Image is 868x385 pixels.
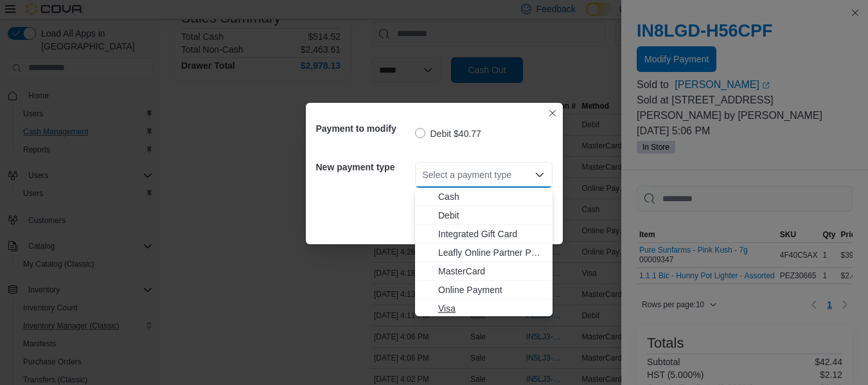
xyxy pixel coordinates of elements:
[438,283,545,296] span: Online Payment
[415,188,553,206] button: Cash
[438,228,545,240] span: Integrated Gift Card
[415,300,553,318] button: Visa
[415,126,481,141] label: Debit $40.77
[415,281,553,300] button: Online Payment
[438,265,545,278] span: MasterCard
[415,262,553,281] button: MasterCard
[415,206,553,225] button: Debit
[438,246,545,259] span: Leafly Online Partner Payment
[423,167,424,183] input: Accessible screen reader label
[438,190,545,203] span: Cash
[316,154,412,180] h5: New payment type
[545,105,560,121] button: Closes this modal window
[316,116,412,141] h5: Payment to modify
[415,244,553,262] button: Leafly Online Partner Payment
[415,225,553,244] button: Integrated Gift Card
[438,209,545,222] span: Debit
[535,170,545,180] button: Close list of options
[415,188,553,318] div: Choose from the following options
[438,302,545,315] span: Visa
